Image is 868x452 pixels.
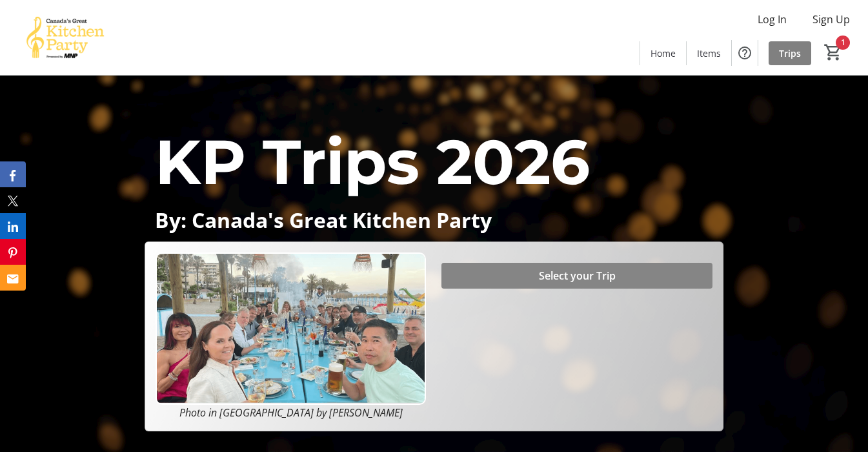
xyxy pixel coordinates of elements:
span: Home [651,46,676,60]
img: Campaign CTA Media Photo [156,252,426,405]
span: KP Trips 2026 [155,124,590,200]
span: Log In [758,12,787,27]
a: Home [640,41,686,65]
span: Select your Trip [539,268,616,283]
button: Cart [822,41,845,64]
a: Trips [769,41,811,65]
button: Sign Up [802,9,860,30]
button: Log In [747,9,797,30]
a: Items [687,41,731,65]
button: Help [732,40,758,66]
p: By: Canada's Great Kitchen Party [155,209,713,231]
img: Canada’s Great Kitchen Party's Logo [8,5,123,70]
span: Sign Up [812,12,850,27]
span: Items [697,46,721,60]
span: Trips [779,46,801,60]
em: Photo in [GEOGRAPHIC_DATA] by [PERSON_NAME] [179,406,403,420]
button: Select your Trip [441,263,712,289]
